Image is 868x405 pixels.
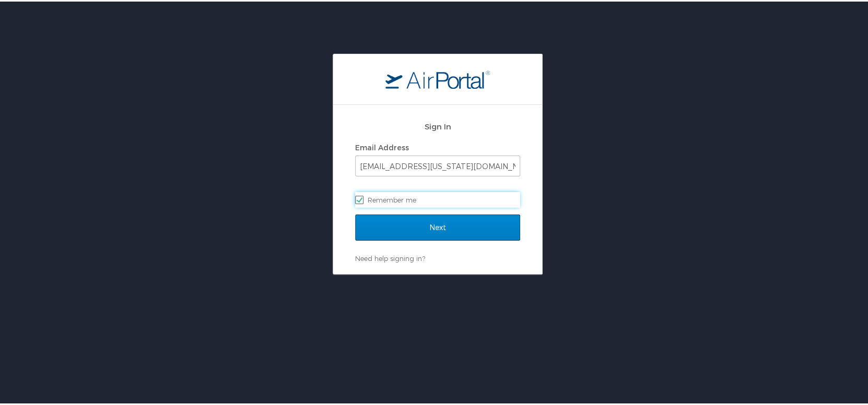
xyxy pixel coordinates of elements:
[355,141,409,150] label: Email Address
[355,253,425,261] a: Need help signing in?
[355,119,520,131] h2: Sign In
[355,213,520,239] input: Next
[385,68,490,87] img: logo
[355,190,520,206] label: Remember me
